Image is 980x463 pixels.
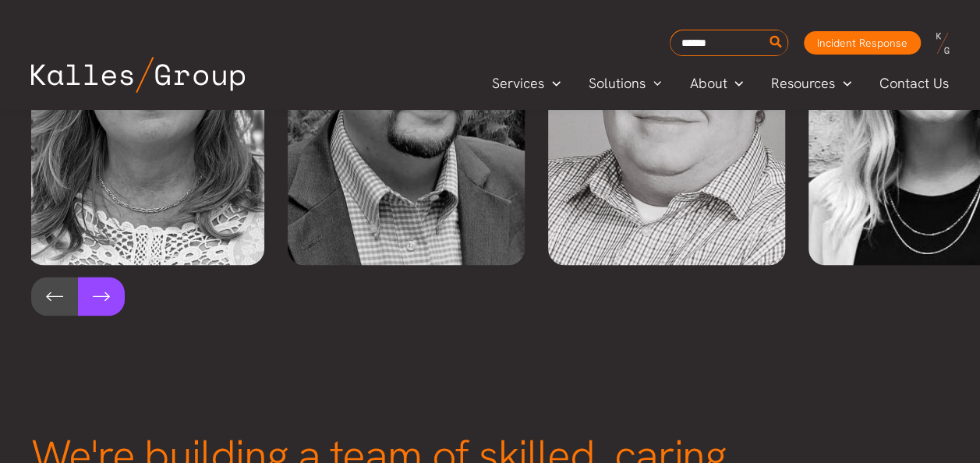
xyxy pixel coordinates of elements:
a: Incident Response [804,31,921,55]
span: Contact Us [879,72,949,95]
a: ResourcesMenu Toggle [757,72,865,95]
span: Resources [771,72,835,95]
span: Services [492,72,544,95]
a: AboutMenu Toggle [675,72,757,95]
span: Solutions [589,72,646,95]
span: Menu Toggle [646,72,662,95]
a: ServicesMenu Toggle [478,72,575,95]
span: Menu Toggle [835,72,851,95]
a: Contact Us [865,72,964,95]
button: Search [766,30,786,55]
span: Menu Toggle [544,72,561,95]
a: SolutionsMenu Toggle [575,72,676,95]
img: Kalles Group [31,57,245,93]
nav: Primary Site Navigation [478,70,964,96]
span: About [689,72,727,95]
span: Menu Toggle [727,72,743,95]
